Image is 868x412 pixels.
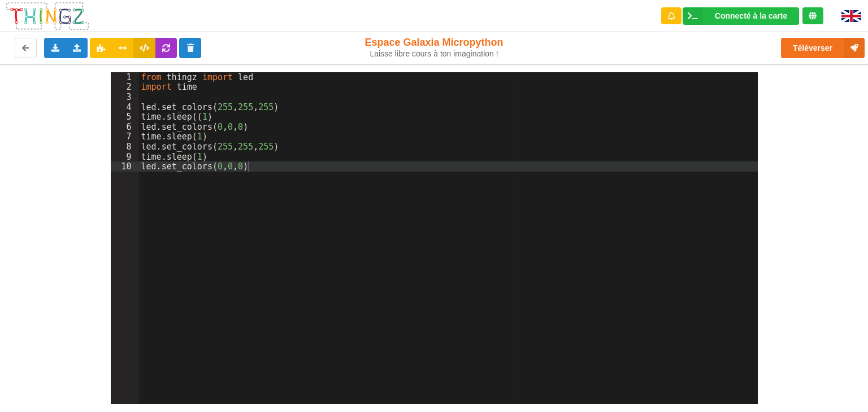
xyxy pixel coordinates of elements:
[715,12,787,20] div: Connecté à la carte
[360,49,509,59] div: Laisse libre cours à ton imagination !
[111,122,139,132] div: 6
[111,152,139,162] div: 9
[111,142,139,152] div: 8
[683,7,799,25] div: Ta base fonctionne bien !
[111,132,139,142] div: 7
[841,10,861,22] img: gb.png
[111,161,139,172] div: 10
[111,92,139,102] div: 3
[781,38,865,58] button: Téléverser
[111,102,139,112] div: 4
[360,36,509,59] div: Espace Galaxia Micropython
[111,72,139,82] div: 1
[111,112,139,122] div: 5
[5,1,90,31] img: thingz_logo.png
[111,82,139,92] div: 2
[802,7,823,24] div: Tu es connecté au serveur de création de Thingz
